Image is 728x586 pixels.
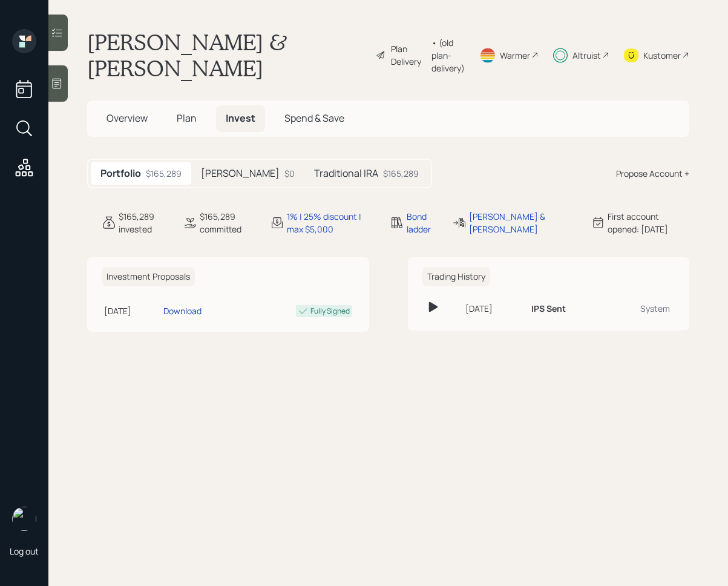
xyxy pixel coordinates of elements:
[610,302,671,315] div: System
[146,167,182,180] div: $165,289
[407,210,438,235] div: Bond ladder
[200,210,255,235] div: $165,289 committed
[284,111,344,125] span: Spend & Save
[500,49,530,62] div: Warmer
[226,111,255,125] span: Invest
[201,168,280,179] h5: [PERSON_NAME]
[87,29,366,81] h1: [PERSON_NAME] & [PERSON_NAME]
[310,306,350,317] div: Fully Signed
[107,111,148,125] span: Overview
[104,305,159,317] div: [DATE]
[608,210,689,235] div: First account opened: [DATE]
[531,304,566,314] h6: IPS Sent
[100,168,141,179] h5: Portfolio
[102,267,195,287] h6: Investment Proposals
[422,267,490,287] h6: Trading History
[163,305,202,317] div: Download
[431,36,465,74] div: • (old plan-delivery)
[572,49,601,62] div: Altruist
[10,545,39,557] div: Log out
[314,168,378,179] h5: Traditional IRA
[391,42,425,68] div: Plan Delivery
[177,111,197,125] span: Plan
[284,167,295,180] div: $0
[616,167,689,180] div: Propose Account +
[287,210,376,235] div: 1% | 25% discount | max $5,000
[12,507,36,531] img: retirable_logo.png
[469,210,576,235] div: [PERSON_NAME] & [PERSON_NAME]
[465,302,521,315] div: [DATE]
[119,210,168,235] div: $165,289 invested
[643,49,681,62] div: Kustomer
[383,167,419,180] div: $165,289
